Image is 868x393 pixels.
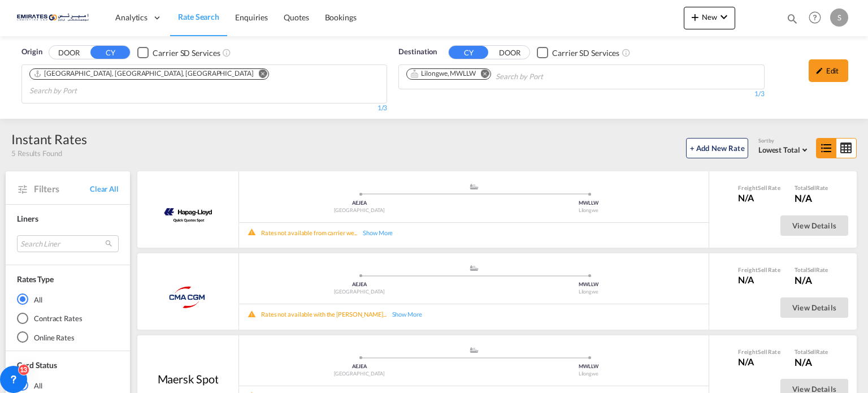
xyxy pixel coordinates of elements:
img: CMACGM API (Contract) [159,283,216,312]
md-icon: icon-table-large [836,139,856,158]
div: [GEOGRAPHIC_DATA] [245,370,474,378]
md-icon: icon-pencil [815,67,823,75]
div: [GEOGRAPHIC_DATA] [245,288,474,296]
span: Rate Search [178,12,219,21]
button: View Details [780,297,848,318]
img: Hapag-Lloyd Spot [160,201,215,230]
div: N/A [795,356,828,369]
md-icon: icon-magnify [786,12,798,25]
input: Search by Port [29,82,137,100]
md-checkbox: Checkbox No Ink [537,46,619,58]
div: Rates not available with the [PERSON_NAME]... [261,310,387,318]
div: Press delete to remove this chip. [33,69,256,79]
div: Show More [387,310,437,318]
div: N/A [738,192,783,204]
div: Lilongwe [474,370,704,378]
button: Remove [474,69,491,80]
md-icon: Unchecked: Search for CY (Container Yard) services for all selected carriers.Checked : Search for... [222,48,231,57]
span: Enquiries [235,12,268,22]
button: CY [449,46,488,59]
div: MWLLW [474,200,704,207]
div: 1/3 [398,89,764,99]
md-chips-wrap: Chips container. Use arrow keys to select chips. [405,65,607,86]
div: Total Rate [795,184,828,192]
span: Sell [758,266,767,273]
div: Carrier SD Services [552,47,619,59]
div: 1/3 [21,103,387,113]
md-select: Select: Lowest Total [758,142,810,156]
md-icon: icon-alert [248,310,261,319]
div: N/A [738,274,783,286]
div: Rates Type [17,274,54,285]
md-icon: icon-format-list-bulleted [817,139,836,158]
div: MWLLW [474,363,704,370]
span: Liners [17,214,38,223]
div: S [830,8,848,27]
button: View Details [780,215,848,236]
md-radio-button: All [17,379,119,391]
div: Port of Jebel Ali, Jebel Ali, AEJEA [33,69,254,79]
button: DOOR [490,46,530,59]
md-icon: icon-alert [248,228,261,237]
md-icon: assets/icons/custom/ship-fill.svg [467,347,481,353]
div: [GEOGRAPHIC_DATA] [245,207,474,214]
div: AEJEA [245,281,474,288]
button: Remove [251,69,268,80]
div: Total Rate [795,348,828,356]
div: AEJEA [245,200,474,207]
md-icon: assets/icons/custom/ship-fill.svg [467,184,481,189]
span: Destination [398,46,437,58]
span: View Details [792,303,836,312]
span: Filters [34,183,90,195]
span: Bookings [325,12,357,22]
span: Sell [758,184,767,191]
div: icon-pencilEdit [809,59,848,82]
div: Freight Rate [738,184,783,192]
button: CY [90,46,130,59]
button: DOOR [49,46,89,59]
md-chips-wrap: Chips container. Use arrow keys to select chips. [28,65,381,100]
span: Quotes [284,12,309,22]
div: Instant Rates [11,130,87,148]
span: Analytics [115,12,147,23]
div: Freight Rate [738,348,783,356]
div: Help [805,8,830,28]
md-icon: assets/icons/custom/ship-fill.svg [467,265,481,271]
div: Maersk Spot [158,371,219,387]
div: N/A [795,274,828,287]
div: N/A [738,356,783,368]
span: New [688,12,731,21]
input: Search by Port [496,68,603,86]
div: Press delete to remove this chip. [410,69,478,79]
div: Freight Rate [738,266,783,274]
button: icon-plus 400-fgNewicon-chevron-down [684,7,735,29]
md-radio-button: All [17,293,119,305]
div: AEJEA [245,363,474,370]
span: View Details [792,221,836,230]
span: Lowest Total [758,145,800,154]
md-icon: icon-chevron-down [717,10,731,24]
span: Sell [808,266,817,273]
button: + Add New Rate [686,138,748,158]
div: Total Rate [795,266,828,274]
md-checkbox: Checkbox No Ink [137,46,220,58]
span: Origin [21,46,42,58]
div: MWLLW [474,281,704,288]
div: Sort by [758,137,810,145]
span: Sell [808,348,817,355]
span: Help [805,8,824,27]
div: icon-magnify [786,12,798,29]
span: Sell [758,348,767,355]
span: Sell [808,184,817,191]
img: c67187802a5a11ec94275b5db69a26e6.png [17,5,93,31]
div: Carrier SD Services [153,47,220,59]
div: Card Status [17,360,57,371]
span: 5 Results Found [11,148,62,158]
div: Rates not available from carrier we... [261,228,357,237]
div: Show More [357,228,408,237]
div: Lilongwe [474,288,704,296]
md-icon: icon-plus 400-fg [688,10,702,24]
md-radio-button: Contract Rates [17,313,119,324]
div: Lilongwe [474,207,704,214]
